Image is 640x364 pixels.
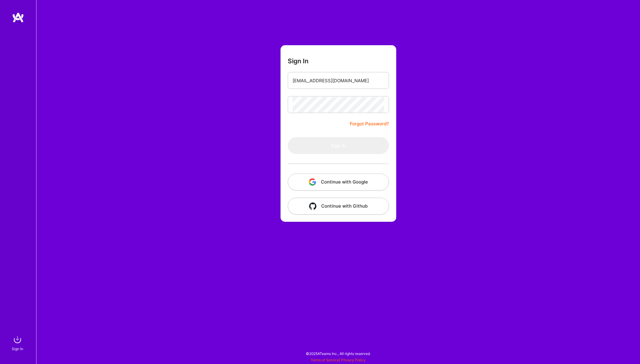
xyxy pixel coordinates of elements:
a: Privacy Policy [341,358,365,362]
div: © 2025 ATeams Inc., All rights reserved. [36,346,640,361]
h3: Sign In [288,57,309,65]
div: Sign In [12,346,23,352]
a: sign inSign In [13,334,24,352]
img: icon [309,202,316,210]
button: Continue with Google [288,174,389,190]
img: sign in [11,334,24,346]
button: Continue with Github [288,198,389,215]
a: Forgot Password? [350,120,389,127]
button: Sign In [288,137,389,154]
input: Email... [293,73,384,88]
span: | [311,358,365,362]
img: icon [309,178,316,186]
a: Terms of Service [311,358,339,362]
img: logo [12,12,24,23]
